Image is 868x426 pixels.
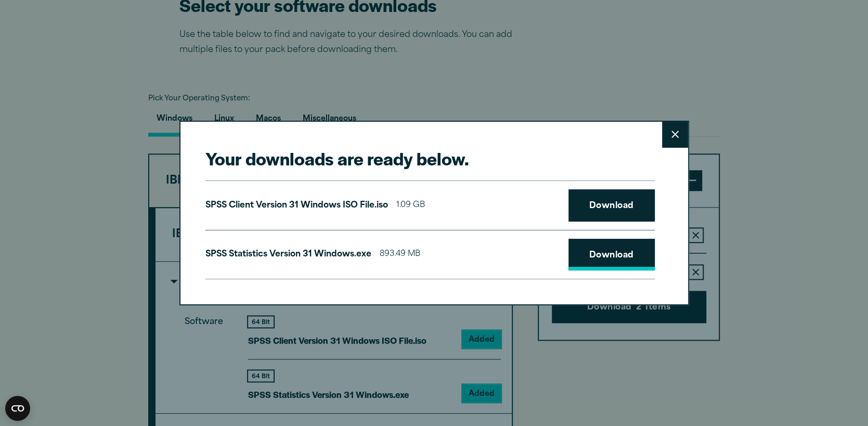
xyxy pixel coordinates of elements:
span: 893.49 MB [380,247,420,262]
a: Download [568,239,655,271]
h2: Your downloads are ready below. [205,147,655,170]
button: Open CMP widget [5,396,30,421]
a: Download [568,189,655,222]
p: SPSS Statistics Version 31 Windows.exe [205,247,371,262]
span: 1.09 GB [396,198,425,213]
p: SPSS Client Version 31 Windows ISO File.iso [205,198,388,213]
